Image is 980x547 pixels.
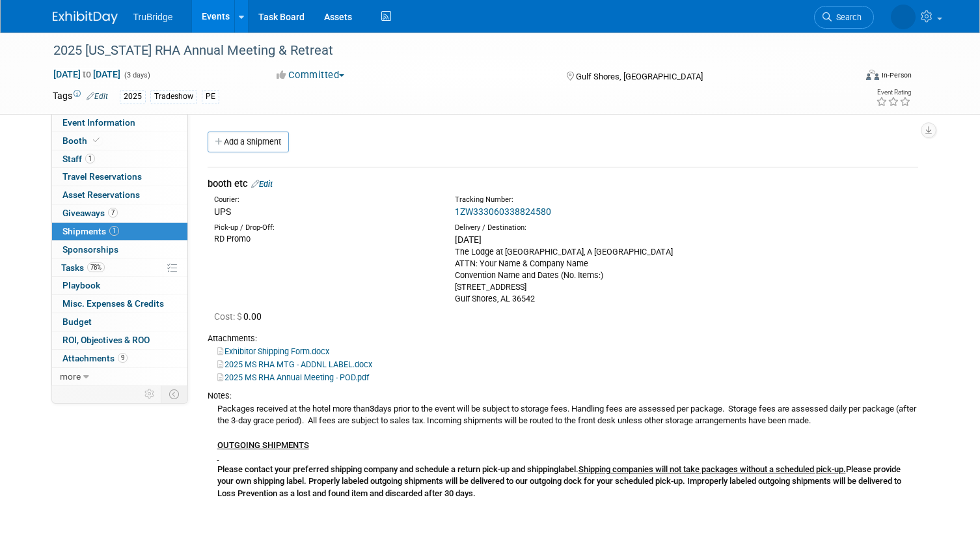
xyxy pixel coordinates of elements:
[62,171,142,182] span: Travel Reservations
[251,179,273,189] a: Edit
[866,70,879,80] img: Format-Inperson.png
[108,208,118,217] span: 7
[370,404,374,414] b: 3
[785,68,912,87] div: Event Format
[52,368,187,386] a: more
[214,223,436,233] div: Pick-up / Drop-Off:
[62,280,100,290] span: Playbook
[53,89,108,104] td: Tags
[217,464,901,498] b: label. Please provide your own shipping label. Properly labeled outgoing shipments will be delive...
[52,114,187,132] a: Event Information
[62,154,95,164] span: Staff
[150,90,197,104] div: Tradeshow
[62,189,140,200] span: Asset Reservations
[52,277,187,294] a: Playbook
[61,262,105,273] span: Tasks
[52,241,187,259] a: Sponsorships
[62,298,164,309] span: Misc. Expenses & Credits
[85,154,95,163] span: 1
[62,244,118,255] span: Sponsorships
[52,350,187,367] a: Attachments9
[214,311,267,322] span: 0.00
[52,331,187,349] a: ROI, Objectives & ROO
[87,262,105,272] span: 78%
[52,223,187,240] a: Shipments1
[62,316,92,327] span: Budget
[62,335,150,345] span: ROI, Objectives & ROO
[202,90,219,104] div: PE
[814,6,874,29] a: Search
[62,117,135,128] span: Event Information
[214,205,436,218] div: UPS
[52,259,187,277] a: Tasks78%
[217,346,329,356] a: Exhibitor Shipping Form.docx
[455,206,551,217] a: 1ZW333060338824580
[208,333,918,344] div: Attachments:
[578,464,846,474] u: Shipping companies will not take packages without a scheduled pick-up.
[62,226,119,236] span: Shipments
[208,132,289,152] a: Add a Shipment
[60,371,81,382] span: more
[123,71,150,79] span: (3 days)
[876,89,911,96] div: Event Rating
[81,69,93,79] span: to
[87,92,108,101] a: Edit
[49,39,839,63] div: 2025 [US_STATE] RHA Annual Meeting & Retreat
[891,5,916,29] img: Marg Louwagie
[52,186,187,204] a: Asset Reservations
[52,295,187,313] a: Misc. Expenses & Credits
[161,386,187,402] td: Toggle Event Tabs
[832,12,862,22] span: Search
[139,386,161,402] td: Personalize Event Tab Strip
[455,246,677,305] div: The Lodge at [GEOGRAPHIC_DATA], A [GEOGRAPHIC_DATA] ATTN: Your Name & Company Name Convention Nam...
[52,313,187,331] a: Budget
[133,12,173,22] span: TruBridge
[53,68,121,80] span: [DATE] [DATE]
[217,440,309,450] u: OUTGOING SHIPMENTS
[208,177,918,191] div: booth etc
[62,208,118,218] span: Giveaways
[52,168,187,186] a: Travel Reservations
[576,72,703,81] span: Gulf Shores, [GEOGRAPHIC_DATA]
[109,226,119,236] span: 1
[208,390,918,402] div: Notes:
[93,137,100,144] i: Booth reservation complete
[62,353,128,363] span: Attachments
[52,150,187,168] a: Staff1
[120,90,146,104] div: 2025
[62,135,102,146] span: Booth
[455,195,737,205] div: Tracking Number:
[208,402,918,500] div: Packages received at the hotel more than days prior to the event will be subject to storage fees....
[881,70,912,80] div: In-Person
[118,353,128,363] span: 9
[217,372,369,382] a: 2025 MS RHA Annual Meeting - POD.pdf
[217,359,372,369] a: 2025 MS RHA MTG - ADDNL LABEL.docx
[214,233,436,245] div: RD Promo
[214,195,436,205] div: Courier:
[52,204,187,222] a: Giveaways7
[217,464,558,474] b: Please contact your preferred shipping company and schedule a return pick-up and shipping
[52,132,187,150] a: Booth
[53,11,118,24] img: ExhibitDay
[455,233,677,246] div: [DATE]
[272,68,349,82] button: Committed
[214,311,243,322] span: Cost: $
[455,223,677,233] div: Delivery / Destination:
